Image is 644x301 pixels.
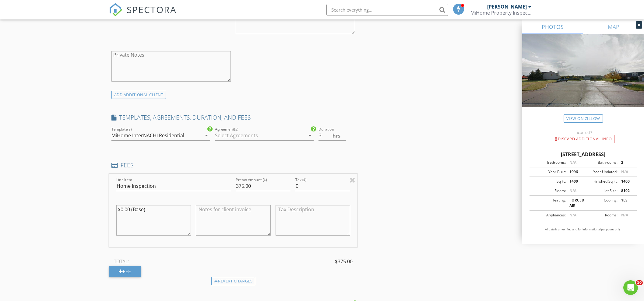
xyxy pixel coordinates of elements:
div: Appliances: [531,212,566,218]
div: Finished Sq Ft: [583,179,618,184]
a: View on Zillow [564,114,603,123]
div: Revert changes [211,277,255,285]
div: Fee [109,266,141,277]
iframe: Intercom live chat [623,280,638,295]
div: FORCED AIR [566,198,583,208]
a: MAP [583,19,644,34]
span: N/A [621,169,628,174]
div: ADD ADDITIONAL client [111,91,166,99]
div: Bedrooms: [531,160,566,165]
div: Rooms: [583,212,618,218]
div: Floors: [531,188,566,194]
img: The Best Home Inspection Software - Spectora [109,3,122,16]
h4: FEES [111,161,355,169]
div: Year Updated: [583,169,618,175]
h4: TEMPLATES, AGREEMENTS, DURATION, AND FEES [111,114,355,121]
i: arrow_drop_down [203,132,210,139]
div: MiHome InterNACHI Residential [111,133,184,138]
div: Sq Ft: [531,179,566,184]
p: All data is unverified and for informational purposes only. [530,227,637,232]
span: N/A [621,212,628,218]
div: Heating: [531,198,566,208]
div: 8102 [618,188,635,194]
div: Bathrooms: [583,160,618,165]
div: 1400 [618,179,635,184]
div: Lot Size: [583,188,618,194]
div: YES [618,198,635,208]
div: MiHome Property Inspections, LLC [470,10,531,16]
div: 1400 [566,179,583,184]
div: 1996 [566,169,583,175]
input: 0.0 [318,131,346,141]
div: Incorrect? [522,130,644,135]
span: N/A [569,160,576,165]
span: N/A [569,212,576,218]
span: 10 [636,280,643,285]
input: Search everything... [326,4,448,16]
div: [PERSON_NAME] [487,4,527,10]
div: 2 [618,160,635,165]
div: Cooling: [583,198,618,208]
span: TOTAL: [114,258,129,265]
span: hrs [333,133,340,138]
div: Year Built: [531,169,566,175]
img: streetview [522,34,644,122]
div: Discard Additional info [552,135,614,143]
span: SPECTORA [127,3,177,16]
a: PHOTOS [522,19,583,34]
i: arrow_drop_down [306,132,314,139]
span: $375.00 [335,258,353,265]
a: SPECTORA [109,8,177,21]
div: [STREET_ADDRESS] [530,151,637,158]
span: N/A [569,188,576,193]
